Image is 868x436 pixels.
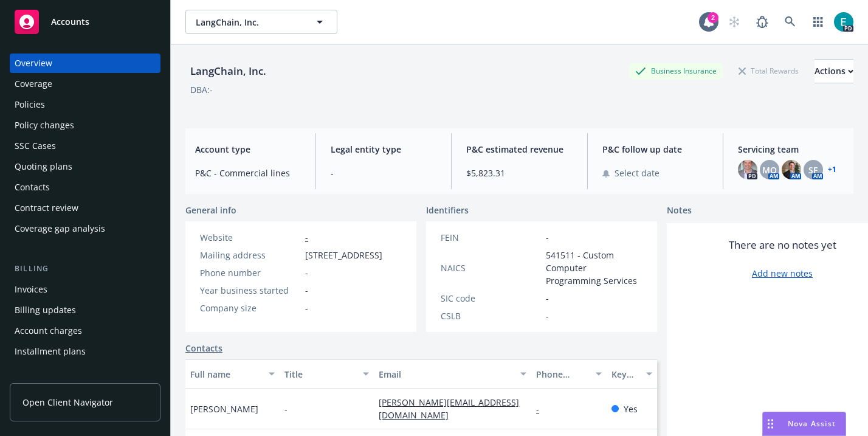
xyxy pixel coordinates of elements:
[185,63,271,79] div: LangChain, Inc.
[778,10,802,34] a: Search
[200,302,300,314] div: Company size
[305,232,308,243] a: -
[15,300,76,320] div: Billing updates
[624,403,638,415] span: Yes
[441,292,541,305] div: SIC code
[185,204,236,216] span: General info
[546,310,549,322] span: -
[195,167,301,179] span: P&C - Commercial lines
[15,321,82,341] div: Account charges
[788,418,836,429] span: Nova Assist
[374,359,531,389] button: Email
[611,368,639,381] div: Key contact
[305,266,308,279] span: -
[379,396,519,421] a: [PERSON_NAME][EMAIL_ADDRESS][DOMAIN_NAME]
[466,143,572,156] span: P&C estimated revenue
[441,231,541,244] div: FEIN
[10,280,160,299] a: Invoices
[546,292,549,305] span: -
[10,157,160,176] a: Quoting plans
[629,63,723,78] div: Business Insurance
[10,54,160,73] a: Overview
[546,249,642,287] span: 541511 - Custom Computer Programming Services
[200,266,300,279] div: Phone number
[195,143,301,156] span: Account type
[615,167,660,179] span: Select date
[782,160,801,179] img: photo
[15,95,45,114] div: Policies
[331,143,436,156] span: Legal entity type
[379,368,513,381] div: Email
[732,63,805,78] div: Total Rewards
[15,157,72,176] div: Quoting plans
[738,160,757,179] img: photo
[10,178,160,197] a: Contacts
[185,10,337,34] button: LangChain, Inc.
[200,231,300,244] div: Website
[15,219,105,238] div: Coverage gap analysis
[607,359,657,389] button: Key contact
[752,267,813,280] a: Add new notes
[10,321,160,341] a: Account charges
[738,143,844,156] span: Servicing team
[815,60,853,83] div: Actions
[750,10,774,34] a: Report a Bug
[722,10,746,34] a: Start snowing
[15,116,74,135] div: Policy changes
[10,219,160,238] a: Coverage gap analysis
[15,54,52,73] div: Overview
[828,166,836,173] a: +1
[708,12,718,23] div: 2
[536,403,549,415] a: -
[305,249,382,261] span: [STREET_ADDRESS]
[762,164,777,176] span: MQ
[15,342,86,361] div: Installment plans
[284,403,288,415] span: -
[190,368,261,381] div: Full name
[762,412,846,436] button: Nova Assist
[834,12,853,32] img: photo
[10,263,160,275] div: Billing
[10,74,160,94] a: Coverage
[667,204,692,218] span: Notes
[426,204,469,216] span: Identifiers
[441,310,541,322] div: CSLB
[305,284,308,297] span: -
[15,280,47,299] div: Invoices
[15,178,50,197] div: Contacts
[15,136,56,156] div: SSC Cases
[808,164,818,176] span: SF
[190,83,213,96] div: DBA: -
[466,167,572,179] span: $5,823.31
[190,403,258,415] span: [PERSON_NAME]
[10,300,160,320] a: Billing updates
[200,284,300,297] div: Year business started
[284,368,356,381] div: Title
[729,238,836,252] span: There are no notes yet
[536,368,588,381] div: Phone number
[22,396,113,409] span: Open Client Navigator
[806,10,830,34] a: Switch app
[331,167,436,179] span: -
[15,198,78,218] div: Contract review
[10,95,160,114] a: Policies
[51,17,89,27] span: Accounts
[10,116,160,135] a: Policy changes
[185,359,280,389] button: Full name
[200,249,300,261] div: Mailing address
[10,136,160,156] a: SSC Cases
[10,198,160,218] a: Contract review
[441,261,541,274] div: NAICS
[10,342,160,361] a: Installment plans
[305,302,308,314] span: -
[185,342,222,355] a: Contacts
[196,16,301,29] span: LangChain, Inc.
[815,59,853,83] button: Actions
[546,231,549,244] span: -
[280,359,374,389] button: Title
[15,74,52,94] div: Coverage
[531,359,607,389] button: Phone number
[10,5,160,39] a: Accounts
[602,143,708,156] span: P&C follow up date
[763,412,778,435] div: Drag to move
